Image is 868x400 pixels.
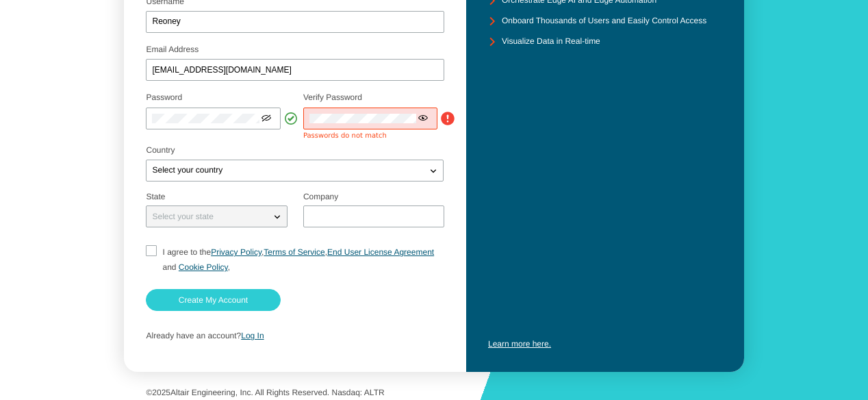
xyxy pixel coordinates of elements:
a: Privacy Policy [211,247,261,257]
unity-typography: Visualize Data in Real-time [502,37,600,47]
a: End User License Agreement [327,247,434,257]
p: Already have an account? [146,332,444,341]
span: I agree to the , , , [162,247,434,272]
iframe: YouTube video player [488,203,722,334]
p: © Altair Engineering, Inc. All Rights Reserved. Nasdaq: ALTR [146,388,722,398]
a: Cookie Policy [179,262,228,272]
label: Password [146,92,182,102]
label: Verify Password [303,92,362,102]
a: Terms of Service [264,247,324,257]
a: Learn more here. [488,339,551,349]
span: and [162,262,176,272]
div: Passwords do not match [303,132,444,140]
label: Email Address [146,45,199,54]
a: Log In [241,331,264,340]
span: 2025 [152,388,170,397]
unity-typography: Onboard Thousands of Users and Easily Control Access [502,16,706,26]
